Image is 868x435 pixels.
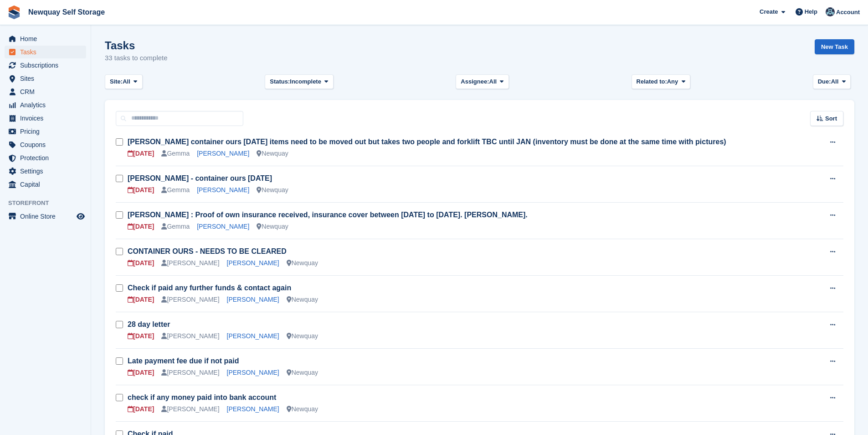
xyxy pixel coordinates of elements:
[197,186,249,194] a: [PERSON_NAME]
[287,295,318,304] div: Newquay
[128,149,154,158] div: [DATE]
[815,39,854,54] a: New Task
[632,74,690,89] button: Related to: Any
[161,368,219,377] div: [PERSON_NAME]
[5,85,86,98] a: menu
[5,112,86,125] a: menu
[5,72,86,85] a: menu
[461,77,489,86] span: Assignee:
[5,178,86,191] a: menu
[128,331,154,341] div: [DATE]
[25,5,108,20] a: Newquay Self Storage
[227,369,279,376] a: [PERSON_NAME]
[105,53,168,63] p: 33 tasks to complete
[760,7,778,16] span: Create
[5,46,86,58] a: menu
[287,331,318,341] div: Newquay
[20,152,75,164] span: Protection
[270,77,290,86] span: Status:
[161,222,190,231] div: Gemma
[257,185,288,195] div: Newquay
[128,404,154,414] div: [DATE]
[197,223,249,230] a: [PERSON_NAME]
[456,74,509,89] button: Assignee: All
[161,404,219,414] div: [PERSON_NAME]
[5,59,86,72] a: menu
[227,259,279,267] a: [PERSON_NAME]
[128,222,154,231] div: [DATE]
[257,149,288,158] div: Newquay
[831,77,839,86] span: All
[128,247,287,255] a: CONTAINER OURS - NEEDS TO BE CLEARED
[20,59,75,72] span: Subscriptions
[489,77,497,86] span: All
[287,368,318,377] div: Newquay
[7,5,21,19] img: stora-icon-8386f47178a22dfd0bd8f6a31ec36ba5ce8667c1dd55bd0f319d3a0aa187defe.svg
[128,185,154,195] div: [DATE]
[667,77,678,86] span: Any
[197,150,249,157] a: [PERSON_NAME]
[290,77,321,86] span: Incomplete
[128,138,726,146] a: [PERSON_NAME] container ours [DATE] items need to be moved out but takes two people and forklift ...
[128,368,154,377] div: [DATE]
[128,211,528,219] a: [PERSON_NAME] : Proof of own insurance received, insurance cover between [DATE] to [DATE]. [PERSO...
[128,295,154,304] div: [DATE]
[5,138,86,151] a: menu
[105,74,143,89] button: Site: All
[20,125,75,138] span: Pricing
[128,357,239,365] a: Late payment fee due if not paid
[20,85,75,98] span: CRM
[105,39,168,52] h1: Tasks
[128,393,276,401] a: check if any money paid into bank account
[123,77,130,86] span: All
[5,152,86,164] a: menu
[20,72,75,85] span: Sites
[5,165,86,178] a: menu
[637,77,667,86] span: Related to:
[287,404,318,414] div: Newquay
[20,138,75,151] span: Coupons
[8,199,91,208] span: Storefront
[227,332,279,340] a: [PERSON_NAME]
[287,258,318,268] div: Newquay
[75,211,86,222] a: Preview store
[5,32,86,45] a: menu
[20,165,75,178] span: Settings
[161,185,190,195] div: Gemma
[818,77,831,86] span: Due:
[265,74,333,89] button: Status: Incomplete
[128,258,154,268] div: [DATE]
[836,8,860,17] span: Account
[128,284,291,292] a: Check if paid any further funds & contact again
[20,210,75,223] span: Online Store
[805,7,817,16] span: Help
[825,114,837,123] span: Sort
[128,174,272,182] a: [PERSON_NAME] - container ours [DATE]
[227,296,279,303] a: [PERSON_NAME]
[257,222,288,231] div: Newquay
[826,7,835,16] img: Colette Pearce
[161,331,219,341] div: [PERSON_NAME]
[20,112,75,125] span: Invoices
[5,210,86,223] a: menu
[161,258,219,268] div: [PERSON_NAME]
[5,125,86,138] a: menu
[5,99,86,111] a: menu
[227,405,279,413] a: [PERSON_NAME]
[161,149,190,158] div: Gemma
[20,46,75,58] span: Tasks
[20,178,75,191] span: Capital
[813,74,851,89] button: Due: All
[128,320,170,328] a: 28 day letter
[20,32,75,45] span: Home
[161,295,219,304] div: [PERSON_NAME]
[110,77,123,86] span: Site:
[20,99,75,111] span: Analytics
